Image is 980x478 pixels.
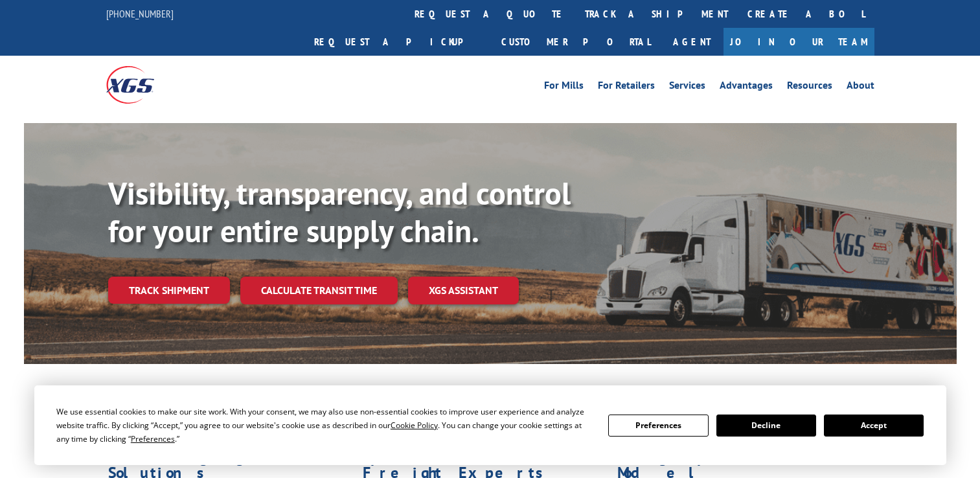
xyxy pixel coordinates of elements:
a: Services [669,80,705,95]
a: Agent [660,28,724,56]
span: Preferences [131,433,175,444]
button: Accept [824,415,924,437]
button: Preferences [608,415,708,437]
a: Advantages [720,80,773,95]
a: For Retailers [598,80,655,95]
b: Visibility, transparency, and control for your entire supply chain. [108,173,571,251]
div: Cookie Consent Prompt [34,385,946,465]
a: About [847,80,874,95]
a: Resources [787,80,832,95]
a: Join Our Team [724,28,874,56]
div: We use essential cookies to make our site work. With your consent, we may also use non-essential ... [56,405,593,446]
a: XGS ASSISTANT [408,277,519,304]
a: For Mills [544,80,584,95]
span: Cookie Policy [391,420,438,431]
a: [PHONE_NUMBER] [106,7,174,20]
a: Track shipment [108,277,230,304]
a: Calculate transit time [240,277,398,304]
button: Decline [716,415,816,437]
a: Request a pickup [304,28,492,56]
a: Customer Portal [492,28,660,56]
